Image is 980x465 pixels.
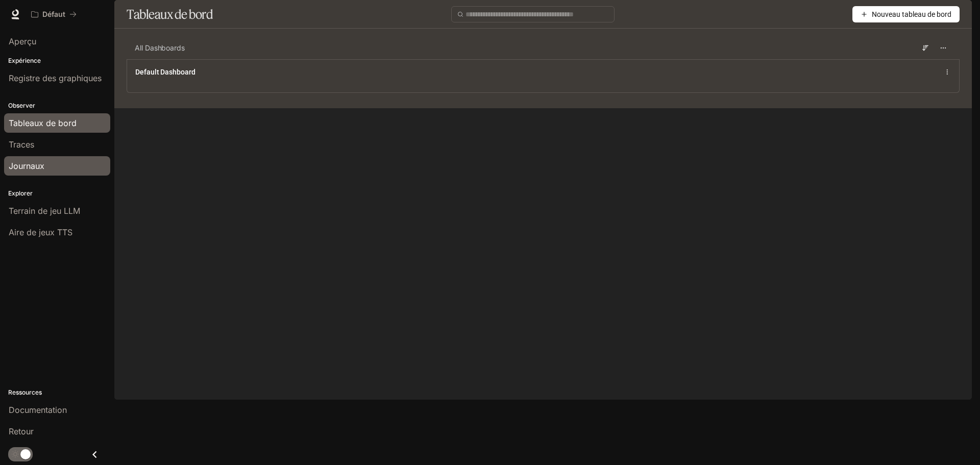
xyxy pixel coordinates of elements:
[135,43,185,53] span: All Dashboards
[872,10,951,18] font: Nouveau tableau de bord
[127,7,213,22] font: Tableaux de bord
[852,6,960,22] button: Nouveau tableau de bord
[42,10,65,18] font: Défaut
[135,67,195,77] a: Default Dashboard
[27,4,81,25] button: Tous les espaces de travail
